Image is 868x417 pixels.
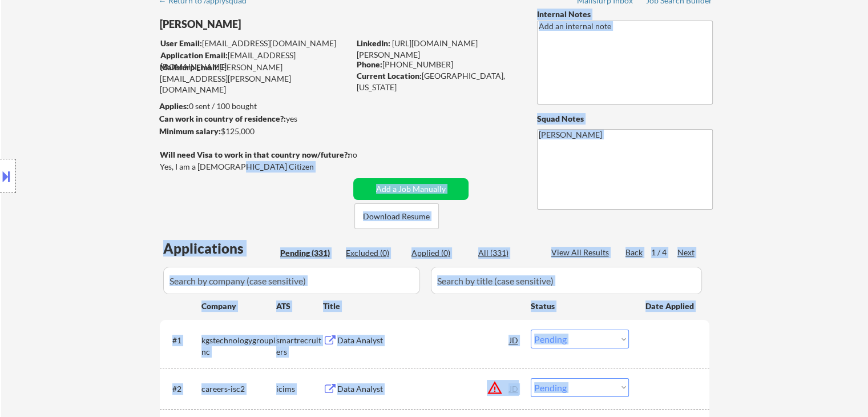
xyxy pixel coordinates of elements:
[337,335,510,346] div: Data Analyst
[159,113,346,125] div: yes
[353,178,469,200] button: Add a Job Manually
[357,71,422,81] strong: Current Location:
[431,267,702,294] input: Search by title (case sensitive)
[625,247,644,258] div: Back
[163,242,276,255] div: Applications
[348,149,381,161] div: no
[537,9,713,20] div: Internal Notes
[160,38,349,49] div: [EMAIL_ADDRESS][DOMAIN_NAME]
[357,38,390,48] strong: LinkedIn:
[508,378,520,399] div: JD
[551,247,612,258] div: View All Results
[411,247,469,259] div: Applied (0)
[280,247,337,259] div: Pending (331)
[160,50,349,72] div: [EMAIL_ADDRESS][DOMAIN_NAME]
[354,203,439,229] button: Download Resume
[677,247,696,258] div: Next
[163,267,420,294] input: Search by company (case sensitive)
[487,380,503,396] button: warning_amber
[651,247,677,258] div: 1 / 4
[159,126,349,137] div: $125,000
[537,113,713,125] div: Squad Notes
[160,62,349,95] div: [PERSON_NAME][EMAIL_ADDRESS][PERSON_NAME][DOMAIN_NAME]
[160,38,202,48] strong: User Email:
[159,114,286,123] strong: Can work in country of residence?:
[508,330,520,350] div: JD
[201,335,276,357] div: kgstechnologygroupinc
[357,38,478,59] a: [URL][DOMAIN_NAME][PERSON_NAME]
[160,50,228,60] strong: Application Email:
[276,300,323,312] div: ATS
[276,383,323,395] div: icims
[357,59,518,70] div: [PHONE_NUMBER]
[172,335,192,346] div: #1
[201,300,276,312] div: Company
[159,101,349,112] div: 0 sent / 100 bought
[172,383,192,395] div: #2
[160,150,350,159] strong: Will need Visa to work in that country now/future?:
[346,247,403,259] div: Excluded (0)
[160,62,219,72] strong: Mailslurp Email:
[531,295,629,316] div: Status
[160,161,353,173] div: Yes, I am a [DEMOGRAPHIC_DATA] Citizen
[201,383,276,395] div: careers-isc2
[645,300,696,312] div: Date Applied
[357,59,382,69] strong: Phone:
[357,70,518,93] div: [GEOGRAPHIC_DATA], [US_STATE]
[323,300,520,312] div: Title
[276,335,323,357] div: smartrecruiters
[337,383,510,395] div: Data Analyst
[478,247,535,259] div: All (331)
[160,17,394,31] div: [PERSON_NAME]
